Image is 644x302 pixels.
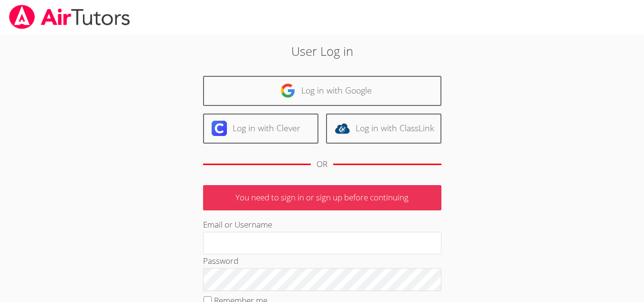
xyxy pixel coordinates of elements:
label: Email or Username [203,219,272,230]
p: You need to sign in or sign up before continuing [203,185,441,210]
div: OR [317,157,327,171]
img: airtutors_banner-c4298cdbf04f3fff15de1276eac7730deb9818008684d7c2e4769d2f7ddbe033.png [8,5,131,29]
a: Log in with Google [203,76,441,106]
img: classlink-logo-d6bb404cc1216ec64c9a2012d9dc4662098be43eaf13dc465df04b49fa7ab582.svg [335,121,350,136]
h2: User Log in [148,42,496,60]
img: clever-logo-6eab21bc6e7a338710f1a6ff85c0baf02591cd810cc4098c63d3a4b26e2feb20.svg [212,121,227,136]
a: Log in with ClassLink [326,114,441,144]
a: Log in with Clever [203,114,318,144]
label: Password [203,255,238,266]
img: google-logo-50288ca7cdecda66e5e0955fdab243c47b7ad437acaf1139b6f446037453330a.svg [280,83,296,98]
